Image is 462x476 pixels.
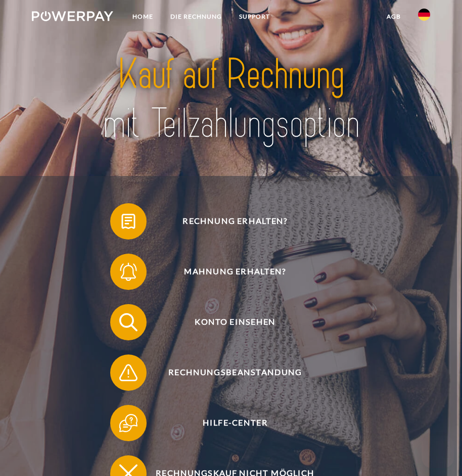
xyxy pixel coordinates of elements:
button: Hilfe-Center [110,405,347,441]
button: Rechnungsbeanstandung [110,354,347,391]
button: Rechnung erhalten? [110,203,347,240]
img: de [418,9,430,21]
a: Mahnung erhalten? [97,252,360,292]
span: Hilfe-Center [124,405,347,441]
img: logo-powerpay-white.svg [32,11,113,21]
a: Home [124,8,162,26]
img: qb_search.svg [117,311,140,333]
span: Rechnung erhalten? [124,203,347,240]
button: Mahnung erhalten? [110,254,347,290]
iframe: Schaltfläche zum Öffnen des Messaging-Fensters [422,436,454,468]
button: Konto einsehen [110,304,347,340]
a: Hilfe-Center [97,403,360,443]
img: qb_help.svg [117,411,140,434]
a: Rechnungsbeanstandung [97,352,360,393]
img: qb_bill.svg [117,210,140,232]
span: Konto einsehen [124,304,347,340]
a: DIE RECHNUNG [162,8,230,26]
a: Rechnung erhalten? [97,201,360,242]
img: title-powerpay_de.svg [72,47,390,151]
img: qb_warning.svg [117,361,140,384]
a: SUPPORT [230,8,279,26]
img: qb_bell.svg [117,260,140,283]
a: Konto einsehen [97,302,360,342]
a: agb [378,8,409,26]
span: Rechnungsbeanstandung [124,354,347,391]
span: Mahnung erhalten? [124,254,347,290]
